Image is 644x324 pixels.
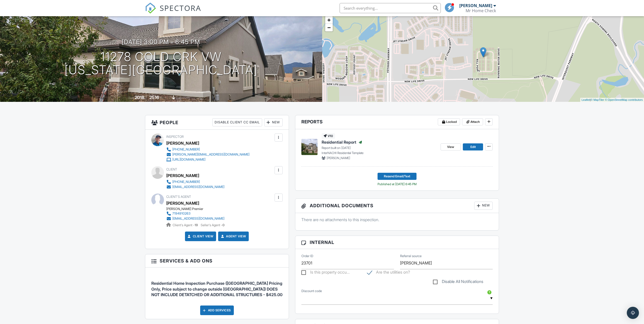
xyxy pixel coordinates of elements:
[301,217,493,222] p: There are no attachments to this inspection.
[172,185,224,189] div: [EMAIL_ADDRESS][DOMAIN_NAME]
[605,98,643,101] a: © OpenStreetMap contributors
[627,307,639,319] div: Open Intercom Messenger
[166,167,177,171] span: Client
[580,98,644,102] div: |
[459,3,492,8] div: [PERSON_NAME]
[151,281,282,297] span: Residential Home Inspection Purchase ([GEOGRAPHIC_DATA] Pricing Only, Price subject to change out...
[325,16,333,24] a: Zoom in
[122,39,200,45] h3: [DATE] 3:00 pm - 6:45 pm
[166,216,224,221] a: [EMAIL_ADDRESS][DOMAIN_NAME]
[160,96,167,100] span: sq. ft.
[128,96,134,100] span: Built
[212,118,262,126] div: Disable Client CC Email
[176,96,190,100] span: basement
[172,153,250,157] div: [PERSON_NAME][EMAIL_ADDRESS][DOMAIN_NAME]
[166,207,228,211] div: [PERSON_NAME] Premier
[581,98,590,101] a: Leaflet
[201,223,224,227] span: Seller's Agent -
[295,236,499,249] h3: Internal
[591,98,604,101] a: © MapTiler
[166,147,250,152] a: [PHONE_NUMBER]
[166,172,199,179] div: [PERSON_NAME]
[166,199,199,207] a: [PERSON_NAME]
[295,199,499,213] h3: Additional Documents
[195,223,198,227] strong: 19
[166,135,184,139] span: Inspector
[166,195,191,199] span: Client's Agent
[400,254,422,258] label: Referral source
[474,202,493,210] div: New
[325,24,333,31] a: Zoom out
[172,147,200,151] div: [PHONE_NUMBER]
[172,180,200,184] div: [PHONE_NUMBER]
[433,279,483,285] label: Disable All Notifications
[172,212,191,216] div: 7194910263
[187,234,214,239] a: Client View
[145,7,201,17] a: SPECTORA
[172,158,205,162] div: [URL][DOMAIN_NAME]
[340,3,441,13] input: Search everything...
[301,289,322,293] label: Discount code
[301,254,313,258] label: Order ID
[65,50,258,77] h1: 11278 Cold Crk Vw [US_STATE][GEOGRAPHIC_DATA]
[166,184,224,189] a: [EMAIL_ADDRESS][DOMAIN_NAME]
[145,254,289,268] h3: Services & Add ons
[173,223,199,227] span: Client's Agent -
[151,271,283,301] li: Service: Residential Home Inspection Purchase (El Paso County Pricing Only, Price subject to chan...
[301,270,350,276] label: Is this property occupied?
[166,157,250,162] a: [URL][DOMAIN_NAME]
[166,179,224,184] a: [PHONE_NUMBER]
[220,234,246,239] a: Agent View
[135,95,144,100] div: 2018
[200,306,234,315] div: Add Services
[222,223,224,227] strong: 0
[166,211,224,216] a: 7194910263
[145,3,156,14] img: The Best Home Inspection Software - Spectora
[160,3,201,13] span: SPECTORA
[172,217,224,221] div: [EMAIL_ADDRESS][DOMAIN_NAME]
[367,270,410,276] label: Are the utilities on?
[145,115,289,130] h3: People
[264,118,283,126] div: New
[149,95,159,100] div: 2516
[166,139,199,147] div: [PERSON_NAME]
[466,8,496,13] div: Mr Home Check
[166,152,250,157] a: [PERSON_NAME][EMAIL_ADDRESS][DOMAIN_NAME]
